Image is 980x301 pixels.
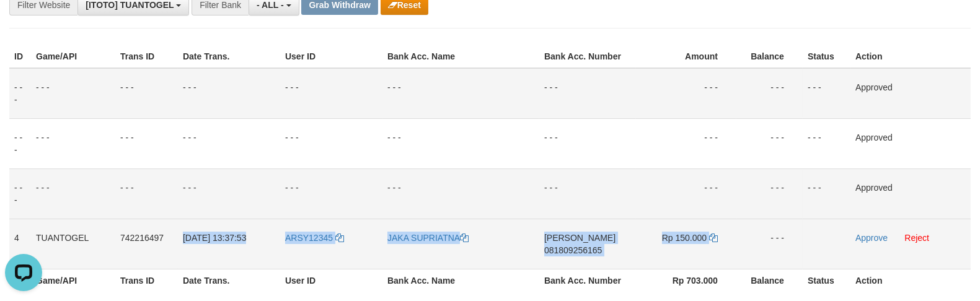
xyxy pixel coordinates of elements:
a: ARSY12345 [285,233,344,243]
td: - - - [636,168,736,219]
button: Open LiveChat chat widget [5,5,42,42]
td: 4 [9,219,31,269]
td: Approved [850,118,971,168]
th: Date Trans. [178,269,280,292]
td: - - - [115,118,178,168]
td: - - - [9,118,31,168]
th: ID [9,45,31,68]
th: Status [803,269,850,292]
td: - - - [115,68,178,119]
th: Balance [736,45,803,68]
td: - - - [539,68,636,119]
td: - - - [9,68,31,119]
td: TUANTOGEL [31,219,115,269]
td: - - - [9,168,31,219]
td: - - - [178,168,280,219]
td: - - - [31,118,115,168]
a: Copy 150000 to clipboard [709,233,718,243]
th: Amount [636,45,736,68]
td: - - - [539,168,636,219]
span: [DATE] 13:37:53 [183,233,246,243]
th: Status [803,45,850,68]
th: Game/API [31,45,115,68]
a: Reject [904,233,929,243]
a: Approve [855,233,888,243]
td: Approved [850,68,971,119]
span: ARSY12345 [285,233,333,243]
span: Rp 150.000 [662,233,707,243]
th: Action [850,269,971,292]
td: - - - [31,168,115,219]
td: - - - [280,118,382,168]
td: - - - [539,118,636,168]
td: Approved [850,168,971,219]
th: Bank Acc. Name [382,45,539,68]
th: Date Trans. [178,45,280,68]
td: - - - [803,168,850,219]
td: - - - [636,68,736,119]
th: Rp 703.000 [636,269,736,292]
span: Copy 081809256165 to clipboard [544,245,602,255]
td: - - - [736,118,803,168]
td: - - - [280,168,382,219]
td: - - - [636,118,736,168]
td: - - - [115,168,178,219]
a: JAKA SUPRIATNA [387,233,469,243]
th: User ID [280,45,382,68]
td: - - - [736,168,803,219]
span: 742216497 [120,233,164,243]
th: Trans ID [115,269,178,292]
th: Game/API [31,269,115,292]
td: - - - [736,219,803,269]
td: - - - [280,68,382,119]
th: Trans ID [115,45,178,68]
th: Bank Acc. Number [539,269,636,292]
th: Balance [736,269,803,292]
td: - - - [178,68,280,119]
td: - - - [803,68,850,119]
td: - - - [382,118,539,168]
th: User ID [280,269,382,292]
td: - - - [803,118,850,168]
td: - - - [382,68,539,119]
th: Bank Acc. Number [539,45,636,68]
td: - - - [31,68,115,119]
th: Action [850,45,971,68]
span: [PERSON_NAME] [544,233,616,243]
th: Bank Acc. Name [382,269,539,292]
td: - - - [178,118,280,168]
td: - - - [736,68,803,119]
td: - - - [382,168,539,219]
